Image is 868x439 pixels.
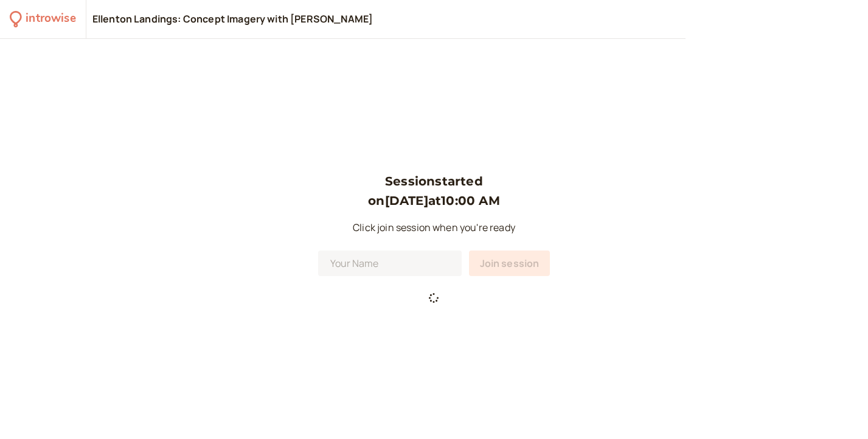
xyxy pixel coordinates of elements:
[92,13,373,26] div: Ellenton Landings: Concept Imagery with [PERSON_NAME]
[469,251,550,276] button: Join session
[318,251,462,276] input: Your Name
[318,171,550,211] h3: Session started on [DATE] at 10:00 AM
[480,257,540,270] span: Join session
[318,220,550,236] p: Click join session when you're ready
[26,10,75,29] div: introwise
